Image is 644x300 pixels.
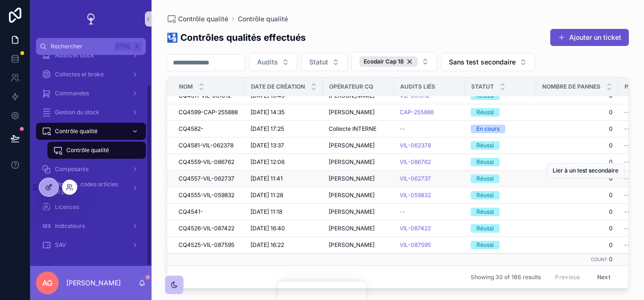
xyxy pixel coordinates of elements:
[36,218,146,235] a: Indicateurs
[36,47,146,64] a: Audits et stock
[400,158,431,166] a: VIL-086762
[179,175,239,182] a: CQ4557-VIL-062737
[329,225,375,232] span: [PERSON_NAME]
[400,175,431,182] span: VIL-062737
[329,241,375,249] span: [PERSON_NAME]
[179,158,239,166] a: CQ4559-VIL-086762
[329,158,375,166] span: [PERSON_NAME]
[179,241,234,249] span: CQ4525-VIL-087595
[47,142,146,159] a: Contrôle qualité
[471,191,530,200] a: Réussi
[471,125,530,133] a: En cours
[441,53,535,71] button: Select Button
[250,109,285,116] span: [DATE] 14:35
[179,208,239,216] a: CQ4541-
[55,241,66,249] span: SAV
[178,14,228,24] span: Contrôle qualité
[542,225,613,232] a: 0
[400,142,459,149] a: VIL-062378
[36,123,146,140] a: Contrôle qualité
[590,270,617,284] button: Next
[250,175,317,182] a: [DATE] 11:41
[179,241,239,249] a: CQ4525-VIL-087595
[624,191,630,199] span: --
[329,125,388,133] a: Collecte INTERNE
[250,125,317,133] a: [DATE] 17:25
[179,125,204,133] span: CQ4582-
[257,57,278,67] span: Audits
[471,208,530,216] a: Réussi
[400,158,459,166] a: VIL-086762
[624,125,630,133] span: --
[400,142,431,149] a: VIL-062378
[55,181,124,196] span: Modèles, codes articles et prix
[364,58,404,65] span: Ecodair Cap 18
[36,85,146,102] a: Commandes
[179,83,193,91] span: Nom
[250,241,284,249] span: [DATE] 16:22
[400,125,459,133] a: --
[542,241,613,249] a: 0
[250,208,282,216] span: [DATE] 11:18
[55,90,89,97] span: Commandes
[250,208,317,216] a: [DATE] 11:18
[542,83,600,91] span: Nombre de pannes
[542,208,613,216] a: 0
[329,142,375,149] span: [PERSON_NAME]
[591,257,607,262] small: Count
[329,225,388,232] a: [PERSON_NAME]
[476,191,494,200] div: Réussi
[36,199,146,216] a: Licences
[624,109,630,116] span: --
[400,208,459,216] a: --
[179,142,239,149] a: CQ4581-VIL-062378
[476,208,494,216] div: Réussi
[179,158,234,166] span: CQ4559-VIL-086762
[249,53,297,71] button: Select Button
[476,174,494,183] div: Réussi
[449,57,516,67] span: Sans test secondaire
[400,109,434,116] a: CAP-255888
[542,175,613,182] span: 0
[36,66,146,83] a: Collectes et broke
[179,191,234,199] span: CQ4555-VIL-059832
[400,175,459,182] a: VIL-062737
[250,225,285,232] span: [DATE] 16:40
[55,165,89,173] span: Composants
[400,125,405,133] span: --
[42,277,53,289] span: AG
[36,38,146,55] button: RechercherCtrlK
[301,53,348,71] button: Select Button
[179,208,203,216] span: CQ4541-
[400,109,459,116] a: CAP-255888
[400,191,459,199] a: VIL-059832
[542,109,613,116] a: 0
[329,125,376,133] span: Collecte INTERNE
[542,191,613,199] a: 0
[329,241,388,249] a: [PERSON_NAME]
[471,174,530,183] a: Réussi
[550,29,629,46] button: Ajouter un ticket
[83,11,98,27] img: App logo
[624,208,630,216] span: --
[134,43,141,50] span: K
[329,109,388,116] a: [PERSON_NAME]
[179,225,239,232] a: CQ4526-VIL-087422
[250,158,317,166] a: [DATE] 12:06
[55,109,99,116] span: Gestion du stock
[329,191,375,199] span: [PERSON_NAME]
[329,175,375,182] span: [PERSON_NAME]
[36,161,146,178] a: Composants
[179,142,233,149] span: CQ4581-VIL-062378
[542,158,613,166] a: 0
[400,225,431,232] span: VIL-087422
[476,158,494,166] div: Réussi
[542,142,613,149] span: 0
